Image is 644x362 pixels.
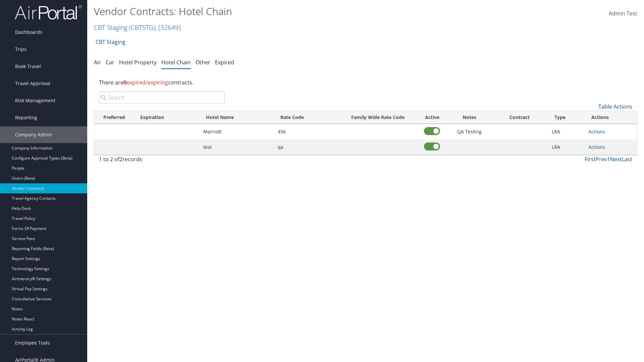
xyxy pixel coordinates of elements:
a: Next [610,156,622,163]
span: Risk Management [15,92,55,109]
th: Actions [585,111,637,124]
span: Employee Tools [15,335,50,351]
a: Actions [589,144,605,150]
a: Actions [589,128,605,135]
a: CBT Staging [94,23,181,32]
td: Marriott [200,124,274,139]
span: Reporting [15,109,37,126]
img: airportal-logo.png [15,4,82,20]
a: Hotel Chain [161,59,191,66]
a: Car [106,59,114,66]
span: Admin Test [609,10,637,17]
span: 2 [119,156,122,163]
a: Air [94,59,101,66]
span: Company Admin [15,126,52,143]
a: Prev [596,156,607,163]
a: Other [196,59,210,66]
span: expired/expiring [123,79,168,86]
a: Hotel Property [119,59,157,66]
span: QA Testing [457,128,482,135]
a: Table Actions [598,103,632,110]
a: 1 [607,156,610,163]
th: Family Wide Rate Code: activate to sort column ascending [339,111,416,124]
th: Expiration: activate to sort column ascending [134,111,200,124]
th: Preferred: activate to sort column ascending [94,111,134,124]
div: There are contracts. [94,73,637,92]
span: Dashboards [15,24,42,41]
span: , [ 32649 ] [155,23,181,32]
a: Last [622,156,632,163]
th: Contract: activate to sort column ascending [491,111,548,124]
span: Travel Approval [15,75,50,92]
th: Active: activate to sort column ascending [417,111,448,124]
td: LRA [548,139,586,155]
th: Type: activate to sort column ascending [548,111,586,124]
span: ( CBTSTG ) [129,23,155,32]
input: Search [99,92,225,104]
a: Admin Test [609,3,637,24]
h1: Vendor Contracts: Hotel Chain [94,4,456,18]
td: test [200,139,274,155]
a: CBT Staging [96,35,125,49]
div: 1 to 2 of records [99,155,225,167]
a: First [585,156,596,163]
th: Rate Code: activate to sort column ascending [274,111,339,124]
a: Expired [215,59,234,66]
td: 456 [274,124,339,139]
span: Trips [15,41,26,58]
td: qa [274,139,339,155]
span: Book Travel [15,58,41,75]
th: Hotel Name: activate to sort column ascending [200,111,274,124]
strong: 0 [123,79,126,86]
td: LRA [548,124,586,139]
th: Notes: activate to sort column ascending [448,111,491,124]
